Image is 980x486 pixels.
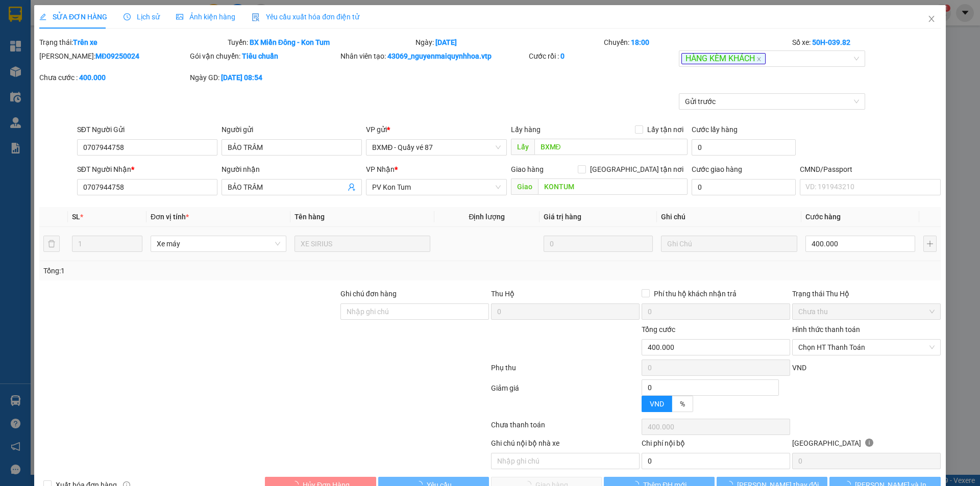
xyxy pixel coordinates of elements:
span: Cước hàng [805,213,841,221]
span: clock-circle [124,13,131,20]
div: Cước rồi : [529,50,677,62]
b: BX Miền Đông - Kon Tum [250,38,330,46]
span: Phí thu hộ khách nhận trả [650,288,741,299]
span: Đơn vị tính [151,213,189,221]
b: [DATE] 08:54 [221,73,262,82]
span: Ảnh kiện hàng [176,13,235,21]
b: Tiêu chuẩn [242,52,278,60]
img: icon [252,13,260,21]
b: 0 [560,52,565,60]
span: VND [792,364,806,372]
input: VD: Bàn, Ghế [295,236,430,252]
span: info-circle [865,439,873,447]
button: delete [43,236,60,252]
input: Nhập ghi chú [491,453,640,469]
span: Lấy [511,139,534,155]
b: 50H-039.82 [812,38,850,46]
div: Chưa thanh toán [490,419,641,437]
div: Người nhận [222,164,362,175]
span: VP Nhận [366,165,395,173]
span: Xe máy [157,236,280,251]
span: picture [176,13,183,20]
div: Người gửi [222,124,362,135]
span: Chọn HT Thanh Toán [798,340,935,355]
input: Ghi chú đơn hàng [340,303,489,320]
span: [GEOGRAPHIC_DATA] tận nơi [586,164,688,175]
th: Ghi chú [657,207,801,227]
div: Chuyến: [603,37,791,48]
div: SĐT Người Nhận [77,164,217,175]
div: Tuyến: [227,37,415,48]
input: Cước giao hàng [692,179,796,195]
div: Chưa cước : [39,72,188,83]
span: Giá trị hàng [544,213,581,221]
span: close [927,15,936,23]
span: SL [72,213,80,221]
b: MĐ09250024 [95,52,139,60]
span: BXMĐ - Quầy vé 87 [373,140,501,155]
div: Tổng: 1 [43,265,378,276]
div: Ngày GD: [190,72,338,83]
b: [DATE] [436,38,457,46]
div: Chi phí nội bộ [642,438,790,453]
span: Gửi trước [685,94,860,109]
span: Thu Hộ [491,290,514,298]
div: VP gửi [366,124,507,135]
div: Ngày: [415,37,603,48]
div: Trạng thái Thu Hộ [792,288,941,299]
span: Định lượng [469,213,505,221]
div: Nhân viên tạo: [340,50,527,62]
span: Giao hàng [511,165,544,173]
span: HÀNG KÈM KHÁCH [682,53,766,65]
b: 18:00 [631,38,649,46]
span: close [757,57,762,62]
button: plus [923,236,937,252]
span: % [680,400,685,408]
div: CMND/Passport [800,164,940,175]
div: [GEOGRAPHIC_DATA] [792,438,941,453]
div: Phụ thu [490,362,641,380]
span: Lấy tận nơi [643,124,688,135]
span: user-add [348,183,356,191]
button: Close [917,5,946,34]
span: SỬA ĐƠN HÀNG [39,13,107,21]
b: 400.000 [79,73,106,82]
span: Giao [511,178,538,195]
div: Gói vận chuyển: [190,50,338,62]
input: Cước lấy hàng [692,139,796,156]
input: Dọc đường [538,178,688,195]
div: Giảm giá [490,382,641,417]
span: Yêu cầu xuất hóa đơn điện tử [252,13,359,21]
span: Lấy hàng [511,125,541,134]
label: Cước giao hàng [692,165,742,173]
label: Hình thức thanh toán [792,325,860,334]
div: Số xe: [791,37,942,48]
span: PV Kon Tum [373,180,501,195]
b: 43069_nguyenmaiquynhhoa.vtp [387,52,492,60]
span: edit [39,13,46,20]
span: VND [650,400,664,408]
div: Ghi chú nội bộ nhà xe [491,438,640,453]
input: Ghi Chú [661,236,797,252]
span: Chưa thu [798,304,935,319]
span: Tổng cước [642,325,675,334]
input: Dọc đường [534,139,688,155]
span: Lịch sử [124,13,160,21]
div: SĐT Người Gửi [77,124,217,135]
div: [PERSON_NAME]: [39,50,188,62]
label: Ghi chú đơn hàng [340,290,397,298]
span: Tên hàng [295,213,325,221]
b: Trên xe [73,38,97,46]
div: Trạng thái: [38,37,227,48]
input: 0 [544,236,653,252]
label: Cước lấy hàng [692,125,738,134]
